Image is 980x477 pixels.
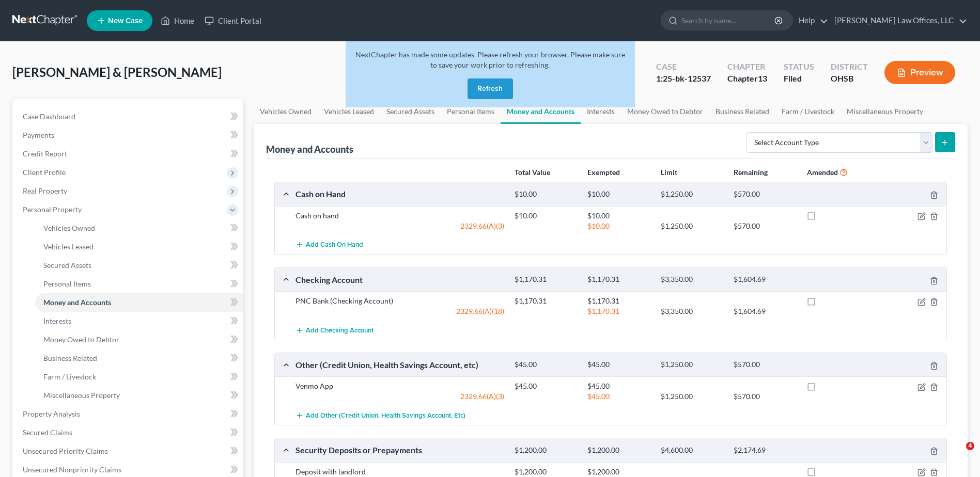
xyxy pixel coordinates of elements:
[290,274,509,285] div: Checking Account
[290,211,509,221] div: Cash on hand
[656,391,728,402] div: $1,250.00
[509,296,582,306] div: $1,170.31
[14,145,243,163] a: Credit Report
[290,444,509,455] div: Security Deposits or Prepayments
[290,359,509,370] div: Other (Credit Union, Health Savings Account, etc)
[582,306,655,316] div: $1,170.31
[23,447,108,455] span: Unsecured Priority Claims
[290,381,509,391] div: Venmo App
[728,446,801,455] div: $2,174.69
[43,298,111,307] span: Money and Accounts
[23,409,80,418] span: Property Analysis
[43,261,91,269] span: Secured Assets
[43,354,97,362] span: Business Related
[728,360,801,370] div: $570.00
[681,11,776,30] input: Search by name...
[831,73,868,85] div: OHSB
[306,241,363,249] span: Add Cash on Hand
[23,428,72,437] span: Secured Claims
[266,143,353,155] div: Money and Accounts
[656,446,728,455] div: $4,600.00
[582,275,655,284] div: $1,170.31
[23,131,54,139] span: Payments
[794,11,828,30] a: Help
[199,11,267,30] a: Client Portal
[295,235,363,255] button: Add Cash on Hand
[582,467,655,477] div: $1,200.00
[509,446,582,455] div: $1,200.00
[509,360,582,370] div: $45.00
[509,381,582,391] div: $45.00
[14,405,243,423] a: Property Analysis
[582,221,655,231] div: $10.00
[290,188,509,199] div: Cash on Hand
[831,61,868,73] div: District
[656,221,728,231] div: $1,250.00
[295,406,465,425] button: Add Other (Credit Union, Health Savings Account, etc)
[758,73,767,83] span: 13
[35,386,243,405] a: Miscellaneous Property
[290,467,509,477] div: Deposit with landlord
[945,442,970,467] iframe: Intercom live chat
[290,296,509,306] div: PNC Bank (Checking Account)
[35,256,243,275] a: Secured Assets
[582,296,655,306] div: $1,170.31
[775,99,841,124] a: Farm / Livestock
[35,312,243,330] a: Interests
[656,306,728,316] div: $3,350.00
[155,11,199,30] a: Home
[509,189,582,199] div: $10.00
[621,99,709,124] a: Money Owed to Debtor
[43,279,91,288] span: Personal Items
[23,186,67,195] span: Real Property
[728,221,801,231] div: $570.00
[807,168,838,177] strong: Amended
[728,189,801,199] div: $570.00
[661,168,677,177] strong: Limit
[656,275,728,284] div: $3,350.00
[43,335,119,344] span: Money Owed to Debtor
[841,99,929,124] a: Miscellaneous Property
[35,293,243,312] a: Money and Accounts
[709,99,775,124] a: Business Related
[23,205,82,214] span: Personal Property
[966,442,974,450] span: 4
[728,275,801,284] div: $1,604.69
[295,321,374,340] button: Add Checking Account
[290,391,509,402] div: 2329.66(A)(3)
[290,221,509,231] div: 2329.66(A)(3)
[587,168,620,177] strong: Exempted
[43,391,120,400] span: Miscellaneous Property
[12,65,222,79] span: [PERSON_NAME] & [PERSON_NAME]
[290,306,509,316] div: 2329.66(A)(18)
[509,275,582,284] div: $1,170.31
[14,442,243,460] a: Unsecured Priority Claims
[727,61,767,73] div: Chapter
[582,381,655,391] div: $45.00
[23,149,67,158] span: Credit Report
[35,275,243,293] a: Personal Items
[14,107,243,126] a: Case Dashboard
[43,224,95,232] span: Vehicles Owned
[582,360,655,370] div: $45.00
[306,326,374,335] span: Add Checking Account
[509,467,582,477] div: $1,200.00
[468,78,513,99] button: Refresh
[43,372,96,381] span: Farm / Livestock
[108,17,143,25] span: New Case
[728,391,801,402] div: $570.00
[784,61,814,73] div: Status
[306,411,465,420] span: Add Other (Credit Union, Health Savings Account, etc)
[35,219,243,237] a: Vehicles Owned
[582,189,655,199] div: $10.00
[318,99,380,124] a: Vehicles Leased
[884,61,955,84] button: Preview
[582,211,655,221] div: $10.00
[656,73,711,85] div: 1:25-bk-12537
[23,112,75,121] span: Case Dashboard
[35,237,243,256] a: Vehicles Leased
[656,360,728,370] div: $1,250.00
[728,306,801,316] div: $1,604.69
[43,316,71,325] span: Interests
[23,465,121,474] span: Unsecured Nonpriority Claims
